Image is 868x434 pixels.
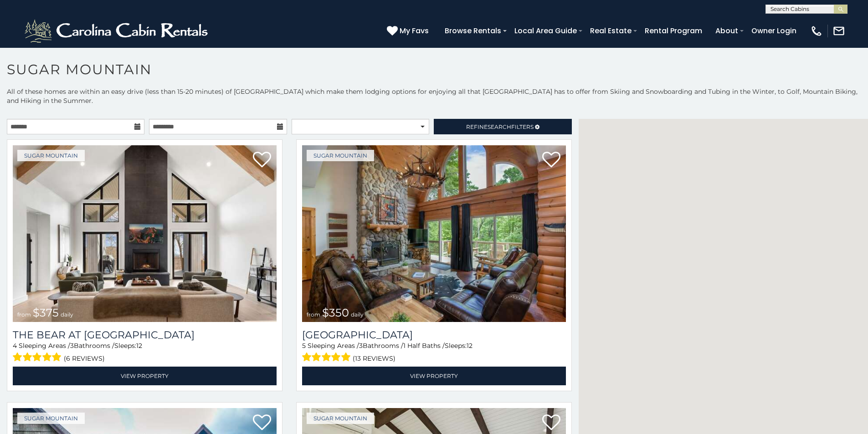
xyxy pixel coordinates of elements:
span: 12 [467,342,473,350]
span: from [307,311,320,318]
img: 1714387646_thumbnail.jpeg [13,145,277,322]
div: Sleeping Areas / Bathrooms / Sleeps: [13,341,277,364]
a: About [711,23,743,39]
a: Real Estate [586,23,636,39]
span: Search [488,123,511,130]
span: (13 reviews) [353,352,395,364]
a: Sugar Mountain [307,150,374,161]
a: RefineSearchFilters [434,119,571,134]
span: 1 Half Baths / [403,342,445,350]
a: [GEOGRAPHIC_DATA] [302,329,566,341]
span: $375 [33,306,59,319]
span: 3 [70,342,74,350]
img: mail-regular-white.png [832,25,845,37]
h3: Grouse Moor Lodge [302,329,566,341]
a: Add to favorites [542,414,560,433]
img: phone-regular-white.png [810,25,823,37]
span: (6 reviews) [64,352,105,364]
span: Refine Filters [466,123,534,130]
a: View Property [13,367,277,385]
div: Sleeping Areas / Bathrooms / Sleeps: [302,341,566,364]
a: View Property [302,367,566,385]
a: from $350 daily [302,145,566,322]
a: Sugar Mountain [17,150,85,161]
a: Add to favorites [253,151,271,170]
a: Local Area Guide [510,23,581,39]
span: 12 [136,342,142,350]
img: White-1-2.png [23,17,212,45]
a: Sugar Mountain [307,413,374,424]
span: $350 [322,306,349,319]
span: My Favs [400,25,429,36]
img: 1714398141_thumbnail.jpeg [302,145,566,322]
a: My Favs [387,25,431,37]
a: Sugar Mountain [17,413,85,424]
a: The Bear At [GEOGRAPHIC_DATA] [13,329,277,341]
a: Browse Rentals [440,23,506,39]
a: Rental Program [640,23,707,39]
span: 4 [13,342,17,350]
a: Add to favorites [253,414,271,433]
a: from $375 daily [13,145,277,322]
span: daily [351,311,364,318]
span: daily [61,311,73,318]
span: from [17,311,31,318]
h3: The Bear At Sugar Mountain [13,329,277,341]
span: 3 [359,342,363,350]
span: 5 [302,342,306,350]
a: Add to favorites [542,151,560,170]
a: Owner Login [747,23,801,39]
